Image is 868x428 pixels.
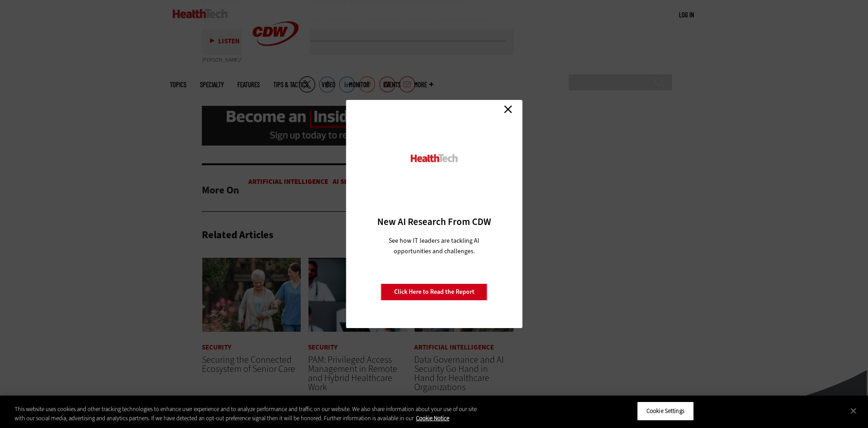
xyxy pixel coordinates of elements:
[501,102,515,116] a: Close
[15,405,478,423] div: This website uses cookies and other tracking technologies to enhance user experience and to analy...
[416,414,449,422] a: More information about your privacy
[637,402,694,421] button: Cookie Settings
[843,401,863,421] button: Close
[362,215,506,228] h3: New AI Research From CDW
[381,283,488,301] a: Click Here to Read the Report
[409,153,459,163] img: HealthTech_0.png
[378,235,490,256] p: See how IT leaders are tackling AI opportunities and challenges.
